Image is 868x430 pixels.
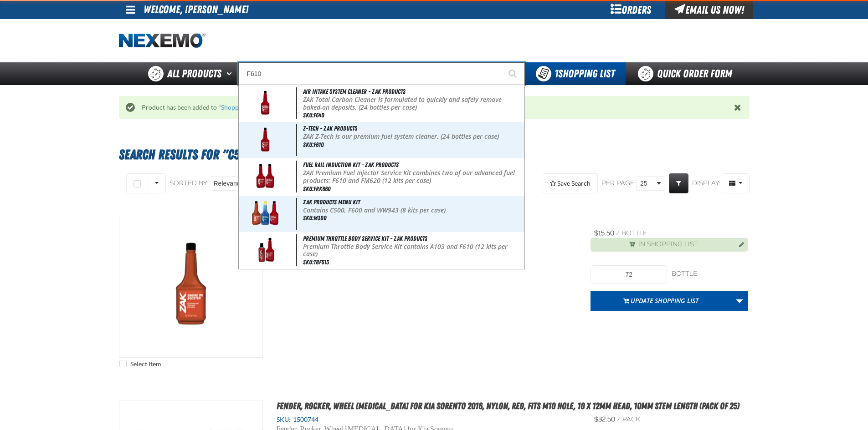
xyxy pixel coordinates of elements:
[277,415,577,424] div: SKU:
[692,179,720,187] span: Display:
[119,214,262,357] img: Synthetic Engine Oil Booster - ZAK Products
[303,161,399,168] span: Fuel Rail Induction Kit - ZAK Products
[626,62,749,85] a: Quick Order Form
[616,229,620,237] span: /
[303,214,327,222] span: SKU:M300
[303,185,331,192] span: SKU:FRK660
[303,207,522,214] p: Contains C500, F600 and WW943 (8 kits per case)
[303,111,324,119] span: SKU:F640
[622,415,640,423] span: pack
[502,62,525,85] button: Start Searching
[167,66,221,82] span: All Products
[238,62,525,85] input: Search
[732,101,745,114] button: Close the Notification
[672,270,748,278] div: bottle
[291,416,318,423] span: 1500744
[119,360,127,367] input: Select Item
[732,238,746,249] button: Manage current product in the Shopping List
[591,265,667,283] input: Product Quantity
[555,67,558,80] strong: 1
[119,33,205,49] a: Home
[245,161,286,192] img: 5b1158c1b216d789010532-frk660_wo_nascar.png
[223,62,238,85] button: Open All Products pages
[214,179,244,188] span: Relevance
[303,243,522,258] p: Premium Throttle Body Service Kit contains A103 and F610 (12 kits per case)
[135,103,734,112] div: Product has been added to " "
[303,169,522,185] p: ZAK Premium Fuel Injector Service Kit combines two of our advanced fuel products: F610 and FM620 ...
[722,174,749,193] span: Product Grid Views Toolbar
[245,234,286,266] img: 5b115816f21b8302828486-tbf613_0000_copy_preview.png
[303,198,360,206] span: ZAK Products Menu Kit
[640,179,655,188] span: 25
[221,104,259,111] a: Shopping List
[303,96,522,111] p: ZAK Total Carbon Cleaner is formulated to quickly and safely remove baked-on deposits. (24 bottle...
[557,180,591,187] span: Save Search
[601,179,636,188] span: Per page:
[638,240,698,249] span: In Shopping List
[245,124,286,156] img: 5b1158a781bde502049794-f610_wo_nascar.png
[594,229,614,237] span: $15.50
[303,133,522,141] p: ZAK Z-Tech is our premium fuel system cleaner. (24 bottles per case)
[245,198,286,230] img: 5b115873c8d06863572839-m300_wo_nascar_1.png
[303,125,357,132] span: Z-Tech - ZAK Products
[722,173,750,193] button: Product Grid Views Toolbar
[594,415,615,423] span: $32.50
[591,291,731,311] button: Update Shopping List
[148,173,166,193] button: Rows selection options
[731,291,748,311] a: More Actions
[525,62,626,85] button: You have 1 Shopping List. Open to view details
[621,229,647,237] span: bottle
[303,258,329,266] span: SKU:TBF613
[119,33,205,49] img: Nexemo logo
[245,87,286,119] img: 5b1158a785e0c107213592-f640_wo_nascar.png
[617,415,621,423] span: /
[119,142,750,167] h1: Search Results for "C500"
[669,173,688,193] a: Expand or Collapse Grid Filters
[303,141,324,148] span: SKU:F610
[555,67,615,80] span: Shopping List
[119,214,262,357] : View Details of the Synthetic Engine Oil Booster - ZAK Products
[169,179,208,187] span: Sorted By:
[303,235,427,242] span: Premium Throttle Body Service Kit - ZAK Products
[303,88,406,95] span: Air Intake System Cleaner - ZAK Products
[277,400,740,411] a: Fender, Rocker, Wheel [MEDICAL_DATA] for Kia Sorento 2016, Nylon, Red, Fits M10 Hole, 10 x 12mm H...
[543,173,598,193] button: Expand or Collapse Saved Search drop-down to save a search query
[119,360,161,369] label: Select Item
